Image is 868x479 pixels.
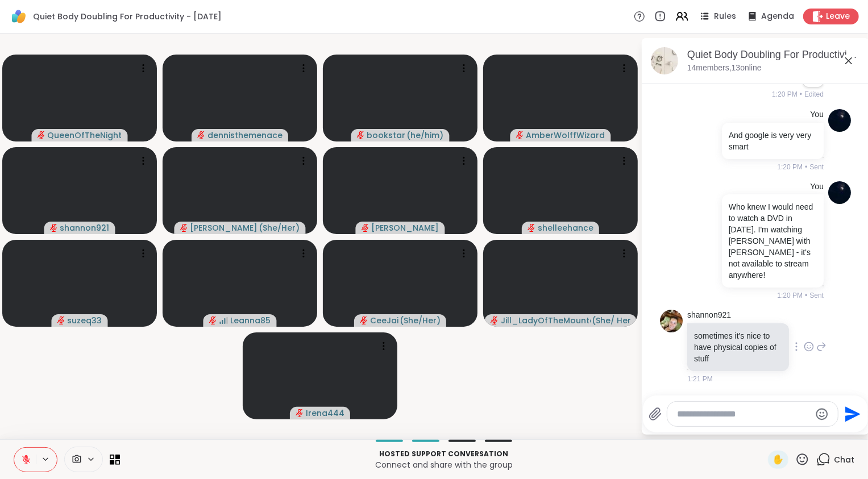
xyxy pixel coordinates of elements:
span: 1:21 PM [687,374,713,384]
span: Leanna85 [231,315,271,326]
p: Who knew I would need to watch a DVD in [DATE]. I'm watching [PERSON_NAME] with [PERSON_NAME] - i... [729,201,817,281]
span: audio-muted [528,224,535,232]
img: https://sharewell-space-live.sfo3.digitaloceanspaces.com/user-generated/d7277878-0de6-43a2-a937-4... [828,109,851,132]
span: Irena444 [306,407,344,419]
span: ( She/ Her ) [592,315,630,326]
span: bookstar [367,130,406,141]
span: audio-muted [38,131,45,139]
span: 1:20 PM [777,290,803,301]
div: Quiet Body Doubling For Productivity - [DATE] [687,48,860,62]
span: Agenda [761,11,794,22]
a: shannon921 [687,310,731,321]
span: audio-muted [296,409,304,417]
button: Send [838,401,864,427]
img: https://sharewell-space-live.sfo3.digitaloceanspaces.com/user-generated/d7277878-0de6-43a2-a937-4... [828,181,851,204]
h4: You [810,109,824,120]
p: And google is very very smart [729,130,817,152]
span: 1:20 PM [772,89,798,99]
span: Leave [826,11,850,22]
span: ( he/him ) [407,130,444,141]
span: audio-muted [197,131,205,139]
img: ShareWell Logomark [9,7,28,26]
span: shannon921 [60,222,110,234]
span: 1:20 PM [777,162,803,172]
span: audio-muted [50,224,58,232]
span: audio-muted [516,131,524,139]
span: [PERSON_NAME] [190,222,258,234]
span: shelleehance [538,222,593,234]
p: Connect and share with the group [127,459,761,470]
span: Edited [804,89,824,99]
button: Emoji picker [815,407,829,421]
img: Quiet Body Doubling For Productivity - Monday, Sep 15 [651,47,678,74]
span: suzeq33 [68,315,102,326]
span: • [805,290,807,301]
span: • [800,89,802,99]
span: audio-muted [180,224,188,232]
span: Rules [714,11,736,22]
p: sometimes it's nice to have physical copies of stuff [694,330,782,364]
img: https://sharewell-space-live.sfo3.digitaloceanspaces.com/user-generated/3c1b8d1f-4891-47ec-b23b-a... [660,310,683,332]
span: audio-muted [57,316,65,324]
span: Sent [809,162,824,172]
span: audio-muted [491,316,499,324]
span: Chat [834,454,854,465]
span: • [805,162,807,172]
span: Jill_LadyOfTheMountain [501,315,591,326]
span: AmberWolffWizard [526,130,605,141]
span: ( She/Her ) [400,315,441,326]
span: Sent [809,290,824,301]
span: QueenOfTheNight [48,130,122,141]
span: Quiet Body Doubling For Productivity - [DATE] [33,11,222,22]
span: audio-muted [357,131,365,139]
p: 14 members, 13 online [687,63,762,74]
span: ✋ [773,453,784,466]
p: Hosted support conversation [127,449,761,459]
span: audio-muted [209,316,217,324]
span: audio-muted [360,316,368,324]
h4: You [810,181,824,193]
textarea: Type your message [678,409,810,420]
span: CeeJai [370,315,398,326]
span: dennisthemenace [207,130,283,141]
span: [PERSON_NAME] [372,222,439,234]
span: ( She/Her ) [259,222,300,234]
span: audio-muted [362,224,369,232]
